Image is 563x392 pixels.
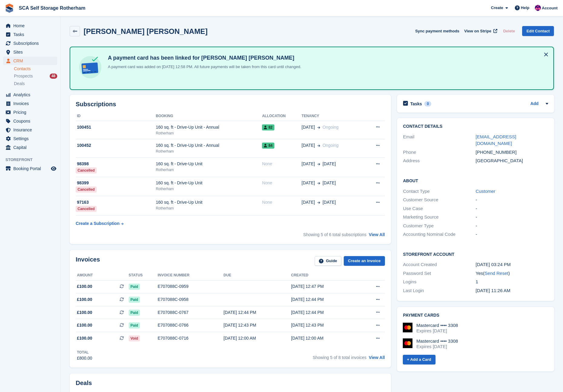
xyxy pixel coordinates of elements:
[77,335,92,341] span: £100.00
[224,322,291,328] div: [DATE] 12:43 PM
[323,180,336,186] span: [DATE]
[302,199,315,206] span: [DATE]
[156,142,262,149] div: 160 sq. ft - Drive-Up Unit - Annual
[530,100,538,107] a: Add
[291,283,359,290] div: [DATE] 12:47 PM
[156,167,262,173] div: Rotherham
[476,270,548,277] div: Yes
[76,271,129,280] th: Amount
[491,5,503,11] span: Create
[13,164,50,173] span: Booking Portal
[224,335,291,341] div: [DATE] 12:00 AM
[105,64,301,70] p: A payment card was added on [DATE] 12:58 PM. All future payments will be taken from this card unt...
[5,4,14,13] img: stora-icon-8386f47178a22dfd0bd8f6a31ec36ba5ce8667c1dd55bd0f319d3a0aa187defe.svg
[157,335,224,341] div: E707088C-0716
[302,180,315,186] span: [DATE]
[13,21,50,30] span: Home
[14,81,25,87] span: Deals
[403,177,548,183] h2: About
[77,283,92,290] span: £100.00
[416,338,458,344] div: Mastercard •••• 3308
[483,271,510,276] span: ( )
[476,231,548,238] div: -
[129,322,140,328] span: Paid
[476,214,548,221] div: -
[424,101,431,107] div: 0
[291,335,359,341] div: [DATE] 12:00 AM
[76,101,385,108] h2: Subscriptions
[302,161,315,167] span: [DATE]
[291,309,359,316] div: [DATE] 12:44 PM
[416,323,458,328] div: Mastercard •••• 3308
[76,142,156,149] div: 100452
[262,161,301,167] div: None
[76,167,97,173] div: Cancelled
[157,296,224,303] div: E707088C-0958
[3,21,57,30] a: menu
[129,297,140,303] span: Paid
[157,271,224,280] th: Invoice number
[535,5,541,11] img: Sam Chapman
[315,256,341,266] a: Guide
[403,231,476,238] div: Accounting Nominal Code
[156,111,262,121] th: Booking
[16,3,88,13] a: SCA Self Storage Rotherham
[476,222,548,229] div: -
[403,287,476,294] div: Last Login
[403,338,412,348] img: Mastercard Logo
[3,143,57,152] a: menu
[76,206,97,212] div: Cancelled
[156,206,262,211] div: Rotherham
[156,186,262,192] div: Rotherham
[156,199,262,206] div: 160 sq. ft - Drive-Up Unit
[403,214,476,221] div: Marketing Source
[476,205,548,212] div: -
[344,256,385,266] a: Create an Invoice
[323,143,339,148] span: Ongoing
[403,205,476,212] div: Use Case
[501,26,517,36] button: Delete
[262,143,274,149] span: 84
[416,344,458,349] div: Expires [DATE]
[13,48,50,56] span: Sites
[476,261,548,268] div: [DATE] 03:24 PM
[302,111,364,121] th: Tenancy
[416,328,458,334] div: Expires [DATE]
[13,30,50,39] span: Tasks
[476,157,548,164] div: [GEOGRAPHIC_DATA]
[157,322,224,328] div: E707088C-0766
[76,161,156,167] div: 98398
[262,124,274,130] span: 82
[77,309,92,316] span: £100.00
[403,270,476,277] div: Password Set
[291,271,359,280] th: Created
[262,199,301,206] div: None
[3,99,57,108] a: menu
[403,196,476,203] div: Customer Source
[76,186,97,193] div: Cancelled
[291,322,359,328] div: [DATE] 12:43 PM
[224,271,291,280] th: Due
[14,66,57,72] a: Contacts
[403,149,476,156] div: Phone
[3,48,57,56] a: menu
[369,355,385,360] a: View All
[3,30,57,39] a: menu
[50,74,57,79] div: 48
[78,54,103,80] img: card-linked-ebf98d0992dc2aeb22e95c0e3c79077019eb2392cfd83c6a337811c24bc77127.svg
[77,296,92,303] span: £100.00
[14,73,57,79] a: Prospects 48
[3,91,57,99] a: menu
[291,296,359,303] div: [DATE] 12:44 PM
[476,288,511,293] time: 2025-08-08 10:26:58 UTC
[403,261,476,268] div: Account Created
[156,161,262,167] div: 160 sq. ft - Drive-Up Unit
[77,322,92,328] span: £100.00
[76,124,156,130] div: 100451
[156,180,262,186] div: 160 sq. ft - Drive-Up Unit
[156,124,262,130] div: 160 sq. ft - Drive-Up Unit - Annual
[464,28,491,34] span: View on Stripe
[476,149,548,156] div: [PHONE_NUMBER]
[76,218,124,229] a: Create a Subscription
[3,57,57,65] a: menu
